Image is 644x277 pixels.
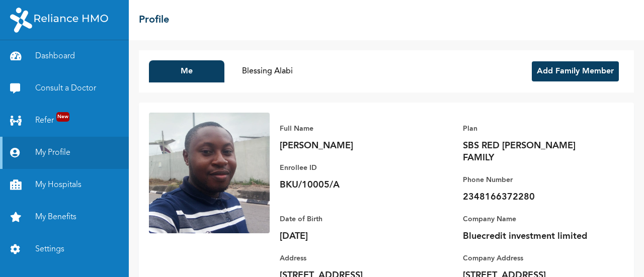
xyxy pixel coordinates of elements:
p: Company Address [463,252,604,264]
img: RelianceHMO's Logo [10,8,108,33]
button: Add Family Member [532,61,619,81]
p: Company Name [463,213,604,225]
p: SBS RED [PERSON_NAME] FAMILY [463,140,604,164]
h2: Profile [139,13,169,28]
p: Date of Birth [280,213,421,225]
p: Enrollee ID [280,162,421,174]
button: Blessing Alabi [229,60,305,82]
p: Full Name [280,123,421,135]
p: [PERSON_NAME] [280,140,421,152]
p: [DATE] [280,230,421,242]
p: BKU/10005/A [280,179,421,191]
p: Phone Number [463,174,604,186]
p: Plan [463,123,604,135]
span: New [56,112,69,122]
button: Me [149,60,224,82]
p: Bluecredit investment limited [463,230,604,242]
p: Address [280,252,421,264]
p: 2348166372280 [463,191,604,203]
img: Enrollee [149,113,270,233]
